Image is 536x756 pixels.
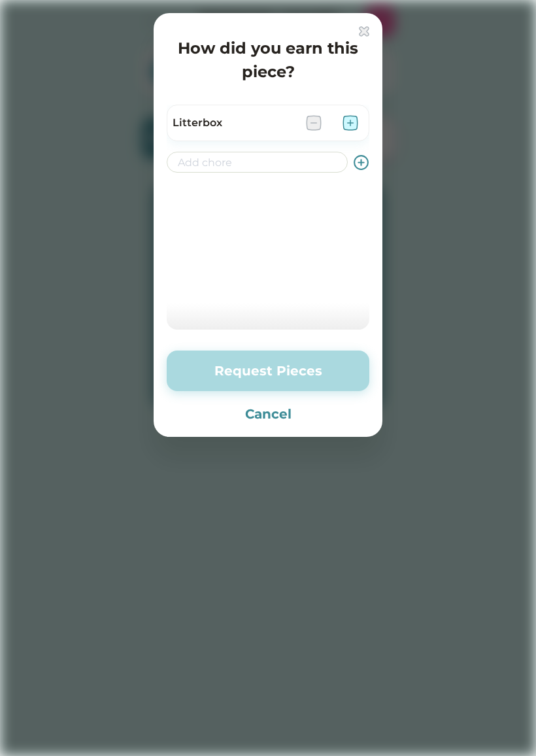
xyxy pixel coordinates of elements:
[167,404,369,424] button: Cancel
[343,115,358,131] img: interface-add-square--square-remove-cross-buttons-add-plus-button.svg
[167,37,369,84] h4: How did you earn this piece?
[173,115,295,131] div: Litterbox
[306,115,322,131] img: interface-remove-square--subtract-grey-buttons-remove-add-button-square-delete.svg
[167,351,369,391] button: Request Pieces
[359,26,369,37] img: interface-delete-2--remove-bold-add-button-buttons-delete.svg
[167,152,348,173] input: Add chore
